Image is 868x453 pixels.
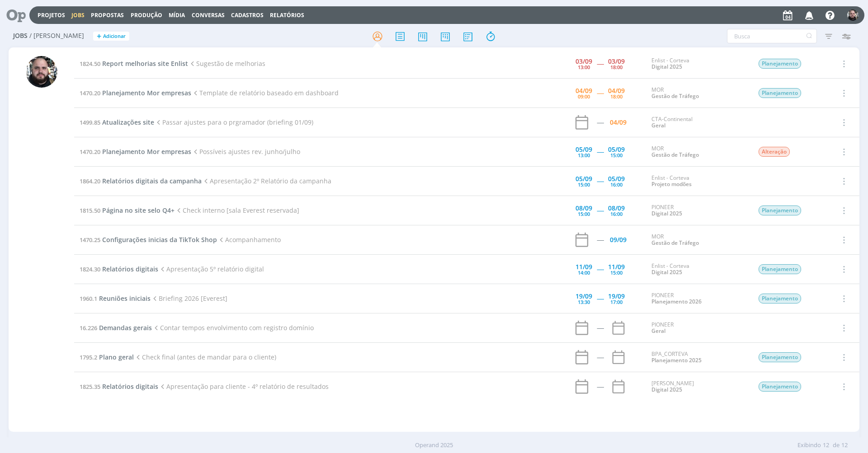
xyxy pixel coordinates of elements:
[231,11,264,19] span: Cadastros
[651,121,665,129] a: Geral
[651,151,699,159] a: Gestão de Tráfego
[759,352,801,362] span: Planejamento
[578,299,590,304] div: 13:30
[576,205,592,211] div: 08/09
[80,382,158,391] a: 1825.35Relatórios digitais
[71,11,85,19] a: Jobs
[651,263,745,276] div: Enlist - Corteva
[80,353,134,361] a: 1795.2Plano geral
[102,235,217,244] span: Configurações inicias da TikTok Shop
[651,351,745,364] div: BPA_CORTEVA
[651,322,745,335] div: PIONEER
[80,89,100,97] span: 1470.20
[102,177,202,185] span: Relatórios digitais da campanha
[651,298,702,305] a: Planejamento 2026
[651,234,745,247] div: MOR
[29,32,84,40] span: / [PERSON_NAME]
[80,148,100,156] span: 1470.20
[102,147,191,156] span: Planejamento Mor empresas
[99,323,152,332] span: Demandas gerais
[80,206,175,215] a: 1815.50Página no site selo Q4+
[578,211,590,216] div: 15:00
[102,118,154,126] span: Atualizações site
[154,118,313,126] span: Passar ajustes para o prgramador (briefing 01/09)
[102,59,188,68] span: Report melhorias site Enlist
[228,12,266,19] button: Cadastros
[166,12,188,19] button: Mídia
[80,353,97,361] span: 1795.2
[99,353,134,361] span: Plano geral
[80,118,154,126] a: 1499.85Atualizações site
[651,92,699,100] a: Gestão de Tráfego
[102,382,158,391] span: Relatórios digitais
[597,237,604,243] div: -----
[608,58,625,65] div: 03/09
[576,58,592,65] div: 03/09
[91,11,124,19] span: Propostas
[576,176,592,182] div: 05/09
[651,327,665,335] a: Geral
[651,356,702,364] a: Planejamento 2025
[578,65,590,70] div: 13:00
[597,206,604,215] span: -----
[597,354,604,360] div: -----
[93,32,129,41] button: +Adicionar
[597,119,604,126] div: -----
[651,239,699,247] a: Gestão de Tráfego
[80,265,100,273] span: 1824.30
[597,294,604,303] span: -----
[727,29,817,43] input: Busca
[175,206,299,215] span: Check interno [sala Everest reservada]
[597,177,604,185] span: -----
[759,59,801,69] span: Planejamento
[99,294,151,303] span: Reuniões iniciais
[759,88,801,98] span: Planejamento
[651,380,745,393] div: [PERSON_NAME]
[80,59,188,68] a: 1824.50Report melhorias site Enlist
[191,89,339,97] span: Template de relatório baseado em dashboard
[610,270,623,275] div: 15:00
[38,11,65,19] a: Projetos
[267,12,307,19] button: Relatórios
[80,235,217,244] a: 1470.25Configurações inicias da TikTok Shop
[131,11,162,19] a: Produção
[823,441,829,450] span: 12
[651,57,745,70] div: Enlist - Corteva
[651,210,682,217] a: Digital 2025
[188,59,265,68] span: Sugestão de melhorias
[651,63,682,70] a: Digital 2025
[189,12,227,19] button: Conversas
[576,146,592,153] div: 05/09
[134,353,276,361] span: Check final (antes de mandar para o cliente)
[80,177,100,185] span: 1864.20
[80,118,100,126] span: 1499.85
[576,264,592,270] div: 11/09
[151,294,227,303] span: Briefing 2026 [Everest]
[610,299,623,304] div: 17:00
[651,145,745,159] div: MOR
[610,153,623,158] div: 15:00
[80,323,152,332] a: 16.226Demandas gerais
[217,235,281,244] span: Acompanhamento
[97,32,101,41] span: +
[759,294,801,304] span: Planejamento
[610,182,623,187] div: 16:00
[88,12,127,19] button: Propostas
[158,382,329,391] span: Apresentação para cliente - 4º relatório de resultados
[841,441,848,450] span: 12
[847,9,859,21] img: G
[578,270,590,275] div: 14:00
[797,441,821,450] span: Exibindo
[651,292,745,305] div: PIONEER
[651,116,745,129] div: CTA-Continental
[651,180,692,188] a: Projeto modões
[651,268,682,276] a: Digital 2025
[578,153,590,158] div: 13:00
[80,147,191,156] a: 1470.20Planejamento Mor empresas
[158,265,264,273] span: Apresentação 5º relatório digital
[191,147,300,156] span: Possíveis ajustes rev. junho/julho
[80,206,100,215] span: 1815.50
[102,265,158,273] span: Relatórios digitais
[608,146,625,153] div: 05/09
[578,94,590,99] div: 09:00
